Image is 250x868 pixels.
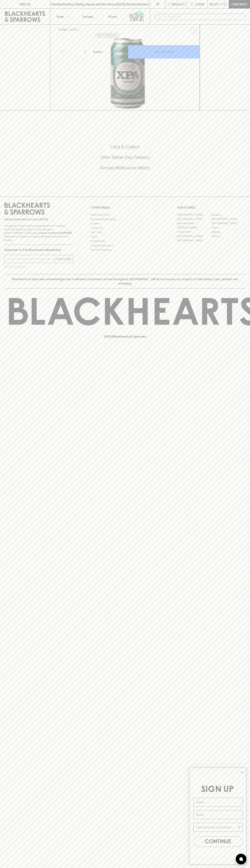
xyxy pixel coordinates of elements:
img: 41137.png [56,37,200,110]
input: Email [193,810,242,819]
div: Bottle [92,48,128,55]
a: Careers [91,221,159,226]
div: FLYOUT Form [186,764,250,868]
a: Business & Bulk Gifting [91,217,159,221]
p: Wishlist [172,2,185,6]
p: FIND US [19,2,31,6]
h5: Across Melbourne Metro [4,165,246,171]
a: [PERSON_NAME] [177,225,211,230]
a: Gift Cards [91,230,159,235]
div: Call to action block [4,130,246,189]
button: Add to wishlist [188,26,198,35]
a: [GEOGRAPHIC_DATA] [211,221,246,225]
p: It is against the law to sell or supply alcohol to, or to obtain alcohol on behalf of a person un... [4,224,73,242]
a: Geelong [211,230,246,234]
a: [GEOGRAPHIC_DATA] [177,238,211,243]
p: Subscribe to The Blackhearts Newsletter [4,248,73,252]
input: I wanna know more about... [196,823,237,832]
a: Privacy Policy [91,239,159,243]
button: Add to wishlist [95,33,119,38]
a: Fitzroy North [177,230,211,234]
h5: Click & Collect [4,144,246,150]
span: SIGN UP [201,785,234,794]
a: Fitzroy [211,225,246,230]
a: Shipping Information [91,243,159,248]
input: Try "Pinot noir" [163,14,243,20]
input: Name [193,798,242,807]
button: Shop [50,9,75,24]
p: Shop [56,14,64,19]
a: [GEOGRAPHIC_DATA] [177,213,211,217]
p: Sibling owned and run since [DATE] [4,218,73,221]
a: Contact Us [91,226,159,230]
p: OUR STORES [177,205,246,210]
a: FAQ's [91,235,159,239]
p: Tastings [82,14,93,19]
button: Show Options [237,823,241,832]
a: Braddon [211,213,246,217]
input: e.g. jane@blackheartsandsparrows.com.au [7,256,55,262]
p: ADD TO CART [154,50,174,54]
a: [GEOGRAPHIC_DATA] [177,234,211,238]
button: SUBSCRIBE [55,255,73,263]
a: [GEOGRAPHIC_DATA] [177,217,211,221]
img: bubble-icon [239,857,243,861]
p: Bottle [93,50,102,54]
p: Blackhearts & Sparrows acknowledges the traditional Custodians of land throughout [GEOGRAPHIC_DAT... [7,277,243,286]
p: OTHER AREAS [91,205,159,210]
button: Close dialog [239,769,245,775]
a: Brunswick West [177,221,211,225]
h5: Uber Same-Day Delivery [4,154,246,160]
p: Stores [108,14,117,19]
a: Stores [100,9,125,24]
a: [GEOGRAPHIC_DATA] [211,217,246,221]
p: We will never spam you [4,265,73,268]
a: Tastings [75,9,100,24]
p: Checkout [231,2,247,6]
p: 0 [224,3,226,5]
a: Terms & Conditions [91,248,159,252]
p: $0.00 [210,2,218,6]
a: SHOP [70,28,77,31]
a: Prahran [211,234,246,238]
button: CONTINUE [193,837,242,847]
p: SUBSCRIBE [56,257,71,261]
a: HOME [59,28,67,31]
button: ADD TO CART [128,45,200,59]
a: Bottle Drop FAQ's [91,213,159,217]
p: Login [195,2,204,6]
strong: Liquor License #32064953 [39,231,72,234]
